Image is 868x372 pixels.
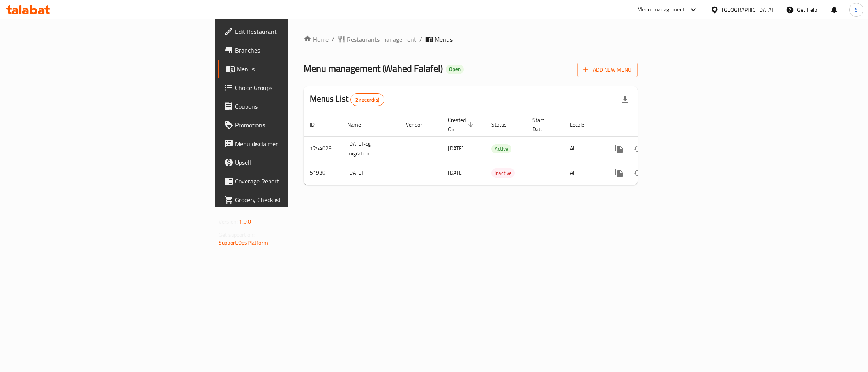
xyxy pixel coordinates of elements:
[406,120,432,129] span: Vendor
[722,5,773,14] div: [GEOGRAPHIC_DATA]
[304,35,638,44] nav: breadcrumb
[304,113,691,185] table: enhanced table
[491,145,511,153] span: Active
[448,115,476,134] span: Created On
[338,35,416,44] a: Restaurants management
[341,161,400,185] td: [DATE]
[310,120,325,129] span: ID
[235,158,354,167] span: Upsell
[637,5,685,14] div: Menu-management
[577,63,638,77] button: Add New Menu
[341,136,400,161] td: [DATE]-cg migration
[218,97,360,116] a: Coupons
[218,22,360,41] a: Edit Restaurant
[419,35,422,44] li: /
[218,190,360,209] a: Grocery Checklist
[564,161,604,185] td: All
[629,139,647,158] button: Change Status
[629,164,647,182] button: Change Status
[235,102,354,111] span: Coupons
[219,217,238,227] span: Version:
[491,169,515,178] span: Inactive
[304,60,443,77] span: Menu management ( Wahed Falafel )
[610,164,629,182] button: more
[235,120,354,130] span: Promotions
[347,35,416,44] span: Restaurants management
[235,27,354,36] span: Edit Restaurant
[564,136,604,161] td: All
[448,167,464,178] span: [DATE]
[218,116,360,134] a: Promotions
[446,66,464,72] span: Open
[219,238,268,248] a: Support.OpsPlatform
[347,120,371,129] span: Name
[448,143,464,153] span: [DATE]
[235,46,354,55] span: Branches
[604,113,691,137] th: Actions
[526,161,564,185] td: -
[218,78,360,97] a: Choice Groups
[855,5,858,14] span: S
[239,217,251,227] span: 1.0.0
[218,172,360,190] a: Coverage Report
[218,134,360,153] a: Menu disclaimer
[310,93,384,106] h2: Menus List
[570,120,594,129] span: Locale
[235,195,354,205] span: Grocery Checklist
[532,115,554,134] span: Start Date
[616,90,635,109] div: Export file
[235,139,354,148] span: Menu disclaimer
[491,120,517,129] span: Status
[583,65,631,75] span: Add New Menu
[235,176,354,186] span: Coverage Report
[526,136,564,161] td: -
[446,65,464,74] div: Open
[435,35,453,44] span: Menus
[218,153,360,172] a: Upsell
[235,83,354,92] span: Choice Groups
[351,96,384,104] span: 2 record(s)
[610,139,629,158] button: more
[218,41,360,60] a: Branches
[350,93,384,106] div: Total records count
[219,230,255,240] span: Get support on:
[237,64,354,74] span: Menus
[218,60,360,78] a: Menus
